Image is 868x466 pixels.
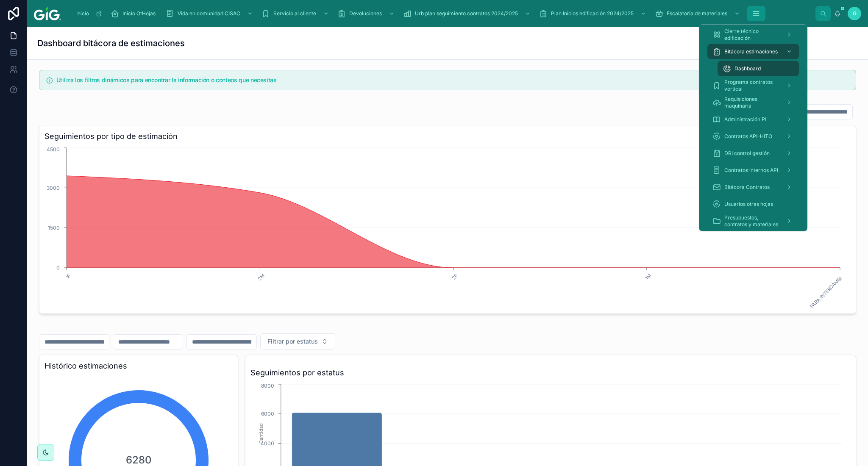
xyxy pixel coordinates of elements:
tspan: 8000 [261,383,274,389]
text: 1M [644,273,652,281]
span: Contratos API-HITO [724,133,772,140]
span: Bitácora Contratos [724,184,770,191]
span: Programa contratos vertical [724,79,779,92]
tspan: Cantidad [258,423,264,444]
a: Contratos API-HITO [707,129,799,144]
span: Plan Inicios edificación 2024/2025 [551,10,634,17]
div: scrollable content [68,4,815,23]
span: Requisiciones maquinaria [724,96,779,109]
tspan: 3000 [47,185,60,191]
a: Plan Inicios edificación 2024/2025 [537,6,651,21]
span: Bitácora estimaciones [724,48,778,55]
text: 2F [451,273,459,281]
h3: Seguimientos por tipo de estimación [45,130,851,142]
a: Programa contratos vertical [707,78,799,93]
h3: Seguimientos por estatus [250,367,851,379]
img: App logo [34,7,61,20]
h5: Utiliza los filtros dinámicos para encontrar la información o conteos que necesitas [56,77,849,83]
tspan: 0 [56,264,60,271]
a: Dashboard [718,61,799,76]
a: Cierre técnico edificación [707,27,799,42]
span: Cierre técnico edificación [724,28,779,42]
tspan: 1500 [48,225,60,231]
span: Dashboard [734,65,761,72]
span: Contratos internos API [724,167,778,174]
a: Requisiciones maquinaria [707,95,799,110]
a: Escalatoria de materiales [652,6,744,21]
text: PARA INTERCAMBI... [809,273,846,310]
a: Bitácora Contratos [707,180,799,195]
a: Servicio al cliente [259,6,333,21]
a: Contratos internos API [707,163,799,178]
tspan: 4500 [47,146,60,153]
h1: Dashboard bitácora de estimaciones [37,37,185,49]
span: Usuarios otras hojas [724,201,773,208]
a: Devoluciones [335,6,399,21]
text: 1F [65,273,72,280]
a: Vida en comunidad CISAC [163,6,257,21]
span: Urb plan seguimiento contratos 2024/2025 [415,10,518,17]
span: G [853,10,857,17]
span: Vida en comunidad CISAC [178,10,240,17]
span: Inicio OtHojas [122,10,156,17]
div: chart [45,146,851,308]
tspan: 4000 [261,440,274,447]
div: scrollable content [699,25,807,231]
tspan: 6000 [261,411,274,417]
span: Escalatoria de materiales [667,10,727,17]
span: Servicio al cliente [273,10,316,17]
a: Presupuestos, contratos y materiales [707,214,799,229]
a: Urb plan seguimiento contratos 2024/2025 [401,6,535,21]
span: Administración PI [724,116,766,123]
h3: Histórico estimaciones [45,360,233,372]
a: Administración PI [707,112,799,127]
span: Presupuestos, contratos y materiales [724,214,779,228]
text: 2M [256,273,266,282]
span: Filtrar por estatus [267,337,318,346]
button: Select Button [260,333,335,349]
a: DRI control gestión [707,146,799,161]
span: Devoluciones [349,10,382,17]
a: Usuarios otras hojas [707,197,799,212]
span: DRI control gestión [724,150,770,157]
a: Bitácora estimaciones [707,44,799,59]
span: Inicio [76,10,89,17]
a: Inicio OtHojas [108,6,161,21]
a: Inicio [72,6,106,21]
